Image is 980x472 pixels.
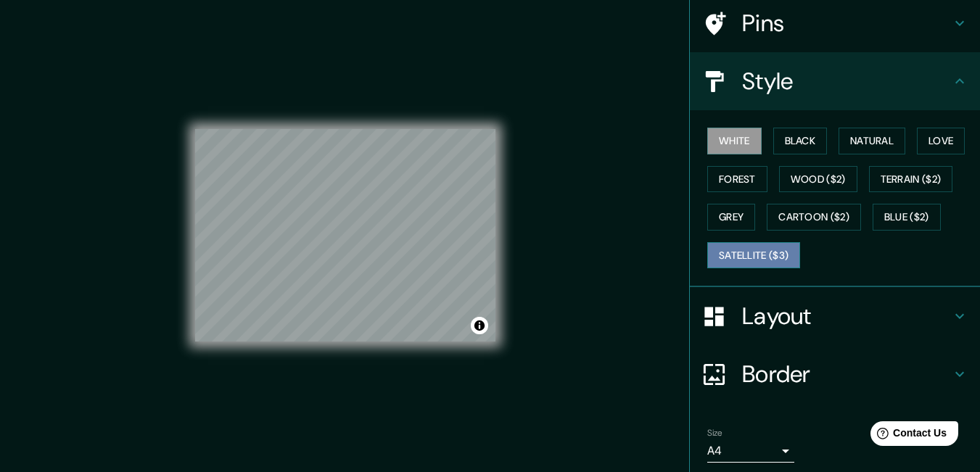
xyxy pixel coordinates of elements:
[873,204,941,231] button: Blue ($2)
[195,129,495,341] canvas: Map
[707,166,767,193] button: Forest
[707,204,755,231] button: Grey
[851,415,964,456] iframe: Help widget launcher
[767,204,861,231] button: Cartoon ($2)
[690,287,980,345] div: Layout
[742,9,951,38] h4: Pins
[917,128,965,154] button: Love
[742,302,951,331] h4: Layout
[742,360,951,389] h4: Border
[707,439,794,463] div: A4
[869,166,953,193] button: Terrain ($2)
[742,67,951,96] h4: Style
[773,128,828,154] button: Black
[839,128,905,154] button: Natural
[471,317,488,334] button: Toggle attribution
[690,345,980,403] div: Border
[779,166,857,193] button: Wood ($2)
[707,427,722,439] label: Size
[690,52,980,110] div: Style
[707,128,762,154] button: White
[707,242,800,269] button: Satellite ($3)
